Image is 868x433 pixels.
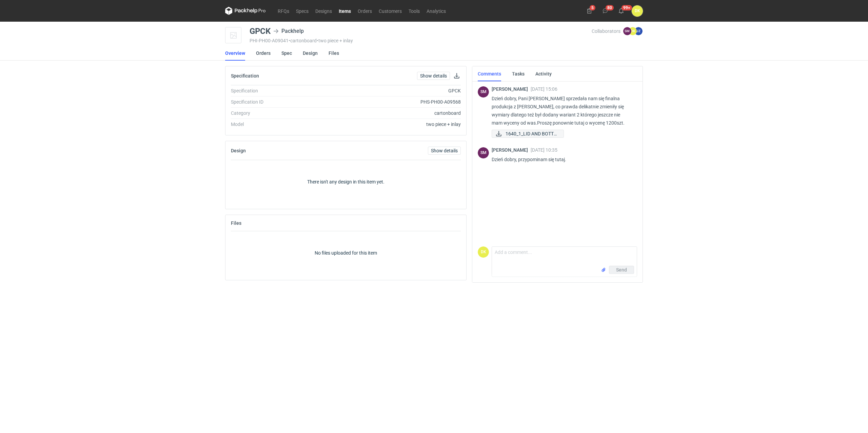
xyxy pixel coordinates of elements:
a: 1640_1_LID AND BOTTO... [492,130,564,138]
span: • two piece + inlay [317,38,353,43]
a: Design [303,46,318,61]
figcaption: JZ [634,27,643,35]
div: Dominika Kaczyńska [478,246,489,258]
span: • cartonboard [289,38,317,43]
p: No files uploaded for this item [315,250,377,256]
button: Send [609,266,634,274]
figcaption: SM [623,27,631,35]
span: [DATE] 10:35 [531,147,557,153]
figcaption: DK [629,27,637,35]
div: Category [231,110,323,116]
div: Specification [231,87,323,94]
a: Show details [428,147,461,155]
span: 1640_1_LID AND BOTTO... [506,130,558,137]
a: Overview [225,46,245,61]
p: There isn't any design in this item yet. [307,178,384,185]
a: Designs [312,7,335,15]
a: Orders [256,46,271,61]
span: [PERSON_NAME] [492,86,531,92]
span: Send [616,267,627,272]
a: RFQs [274,7,293,15]
div: GPCK [323,87,461,94]
button: DK [632,5,643,17]
a: Orders [354,7,375,15]
a: Files [329,46,339,61]
figcaption: SM [478,147,489,158]
div: Model [231,121,323,128]
a: Items [335,7,354,15]
a: Tasks [512,66,525,81]
div: Sebastian Markut [478,147,489,158]
button: Download specification [453,72,461,80]
a: Comments [478,66,501,81]
span: [PERSON_NAME] [492,147,531,153]
a: Specs [293,7,312,15]
div: cartonboard [323,110,461,116]
button: 80 [600,5,611,16]
a: Customers [375,7,405,15]
a: Activity [535,66,552,81]
div: Packhelp [273,27,304,35]
span: Collaborators [592,28,620,34]
div: Dominika Kaczyńska [632,5,643,17]
a: Analytics [423,7,449,15]
svg: Packhelp Pro [225,7,266,15]
span: [DATE] 15:06 [531,86,557,92]
h2: Specification [231,73,259,79]
figcaption: DK [478,246,489,258]
div: PHS-PH00-A09568 [323,99,461,105]
div: two piece + inlay [323,121,461,128]
figcaption: SM [478,86,489,98]
a: Spec [281,46,292,61]
p: Dzień dobry, Pani [PERSON_NAME] sprzedała nam się finalna produkcja z [PERSON_NAME], co prawda de... [492,94,632,127]
div: GPCK [250,27,271,35]
a: Show details [417,72,450,80]
h2: Files [231,220,241,226]
button: 5 [584,5,595,16]
a: Tools [405,7,423,15]
div: Specification ID [231,99,323,105]
div: Sebastian Markut [478,86,489,98]
p: Dzień dobry, przypominam się tutaj. [492,155,632,164]
h2: Design [231,148,246,153]
div: 1640_1_LID AND BOTTOM + INLAY_GC1 300_400_V2 (1).pdf [492,130,559,138]
div: PHI-PH00-A09041 [250,38,592,43]
button: 99+ [616,5,627,16]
